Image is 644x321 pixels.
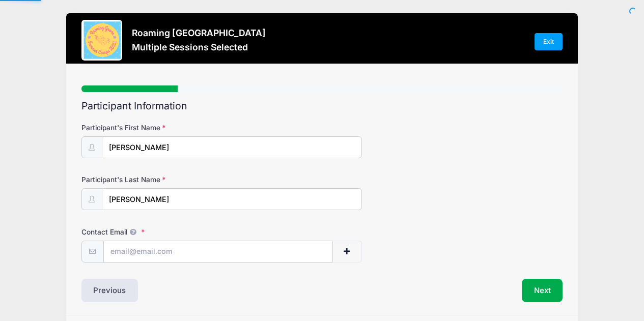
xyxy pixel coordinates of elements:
[535,33,563,50] a: Exit
[127,228,139,236] span: We will send confirmations, payment reminders, and custom email messages to each address listed. ...
[81,227,242,237] label: Contact Email
[81,100,563,112] h2: Participant Information
[103,241,333,262] input: email@email.com
[81,174,242,185] label: Participant's Last Name
[132,27,266,38] h3: Roaming [GEOGRAPHIC_DATA]
[102,188,362,210] input: Participant's Last Name
[522,279,563,302] button: Next
[102,136,362,158] input: Participant's First Name
[81,279,138,302] button: Previous
[81,123,242,133] label: Participant's First Name
[132,42,266,52] h3: Multiple Sessions Selected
